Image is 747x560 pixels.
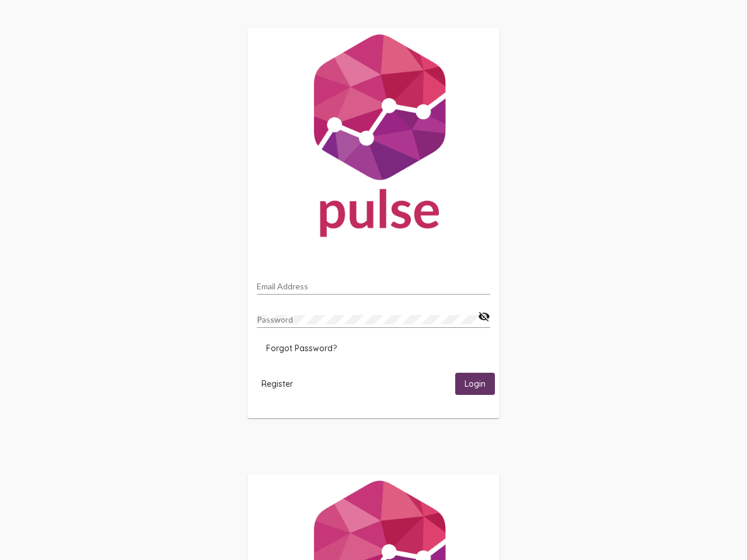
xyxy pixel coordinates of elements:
span: Login [465,379,486,390]
img: Pulse For Good Logo [247,28,500,249]
span: Register [261,379,293,389]
mat-icon: visibility_off [478,310,490,324]
button: Forgot Password? [257,338,346,359]
button: Login [455,373,495,394]
button: Register [252,373,302,394]
span: Forgot Password? [266,343,337,353]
